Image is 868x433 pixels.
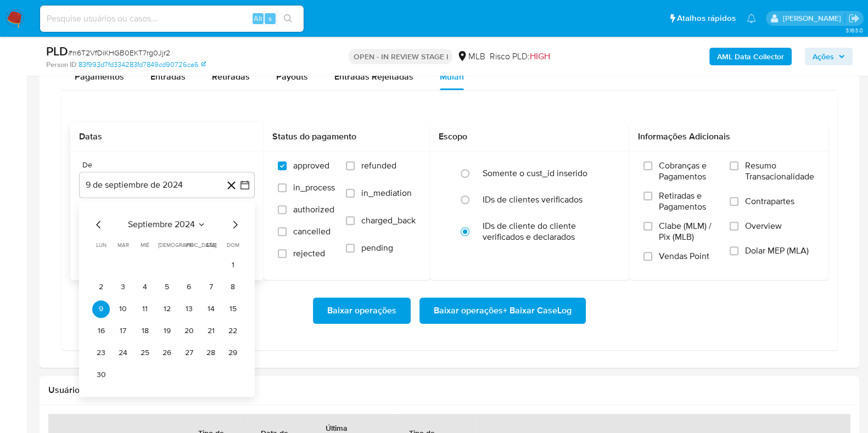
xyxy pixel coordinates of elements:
[268,13,272,24] span: s
[254,13,262,24] span: Alt
[457,50,485,63] div: MLB
[813,48,834,65] span: Ações
[805,48,853,65] button: Ações
[845,26,863,35] span: 3.163.0
[677,13,736,24] span: Atalhos rápidos
[40,12,304,26] input: Pesquise usuários ou casos...
[747,14,756,23] a: Notificações
[529,50,550,63] span: HIGH
[717,48,784,65] b: AML Data Collector
[349,49,452,64] p: OPEN - IN REVIEW STAGE I
[46,42,68,60] b: PLD
[48,385,850,396] h2: Usuários Associados
[782,13,844,24] p: jhonata.costa@mercadolivre.com
[848,13,860,24] a: Sair
[277,11,299,26] button: search-icon
[489,50,550,63] span: Risco PLD:
[79,60,206,70] a: 83f993d7fd334283fd7849cd90726ca6
[46,60,76,70] b: Person ID
[709,48,792,65] button: AML Data Collector
[68,47,170,58] span: # n6T2VfDiKHGB0EKT7rg0Jjr2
